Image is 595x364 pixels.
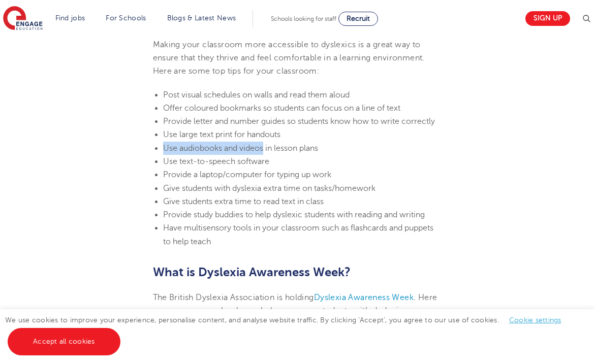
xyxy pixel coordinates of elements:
img: Engage Education [3,6,43,31]
a: Cookie settings [509,316,561,324]
a: Accept all cookies [8,328,120,355]
span: Provide a laptop/computer for typing up work [163,170,331,179]
span: Have multisensory tools in your classroom such as flashcards and puppets to help teach [163,223,433,246]
span: We use cookies to improve your experience, personalise content, and analyse website traffic. By c... [5,316,572,345]
a: Sign up [525,11,570,26]
span: Provide study buddies to help dyslexic students with reading and writing [163,210,425,219]
a: Dyslexia Awareness Week [314,293,414,302]
span: Use text-to-speech software [163,157,269,166]
span: Schools looking for staff [271,15,336,22]
span: Provide letter and number guides so students know how to write correctly [163,117,435,126]
a: For Schools [106,14,146,22]
a: Find jobs [55,14,85,22]
span: Give students with dyslexia extra time on tasks/homework [163,184,375,193]
span: The British Dyslexia Association is holding [153,293,314,302]
span: Recruit [347,15,370,22]
a: Recruit [338,12,378,26]
a: Blogs & Latest News [167,14,236,22]
span: Offer coloured bookmarks so students can focus on a line of text [163,104,400,113]
span: Use audiobooks and videos in lesson plans [163,144,318,153]
span: Give students extra time to read text in class [163,197,324,206]
span: Making your classroom more accessible to dyslexics is a great way to ensure that they thrive and ... [153,40,425,76]
span: Post visual schedules on walls and read them aloud [163,90,350,100]
b: What is Dyslexia Awareness Week? [153,265,351,279]
span: Use large text print for handouts [163,130,280,139]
